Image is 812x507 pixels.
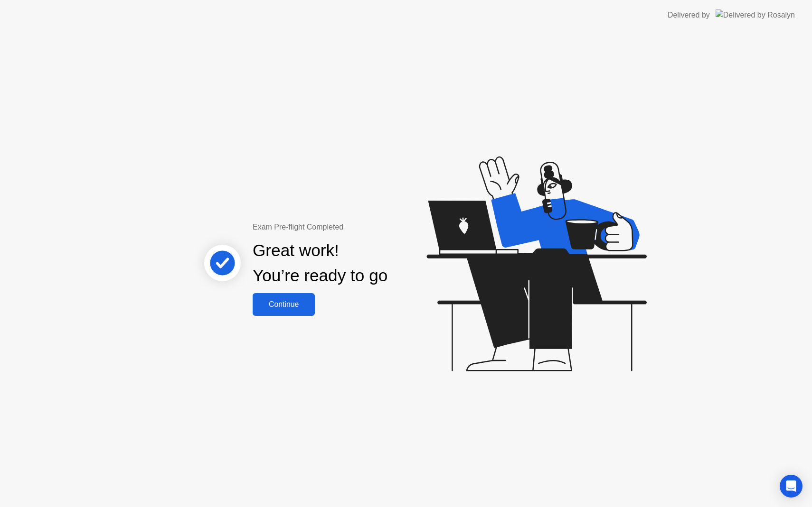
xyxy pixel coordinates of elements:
[668,9,710,21] div: Delivered by
[255,300,312,309] div: Continue
[780,475,803,498] div: Open Intercom Messenger
[253,293,315,316] button: Continue
[253,221,449,233] div: Exam Pre-flight Completed
[716,9,795,20] img: Delivered by Rosalyn
[253,238,387,288] div: Great work! You’re ready to go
